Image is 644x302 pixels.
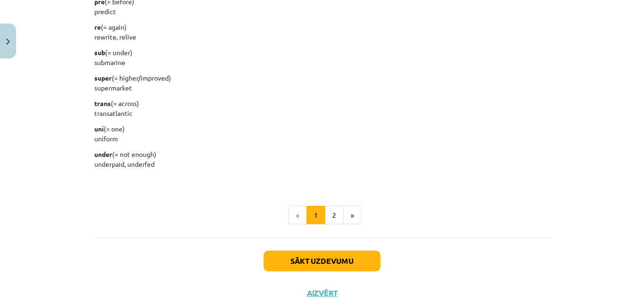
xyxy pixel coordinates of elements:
[264,251,380,271] button: Sākt uzdevumu
[94,48,105,57] b: sub
[306,206,325,225] button: 1
[94,73,550,93] p: (= higher/improved) supermarket
[94,150,112,158] b: under
[94,99,111,107] b: trans
[94,206,550,225] nav: Page navigation example
[304,288,340,298] button: Aizvērt
[94,48,550,67] p: (= under) submarine
[94,124,104,133] b: uni
[94,149,550,169] p: (= not enough) underpaid, underfed
[343,206,362,225] button: »
[94,22,550,42] p: (= again) rewrite, relive
[94,73,112,82] b: super
[6,39,10,45] img: icon-close-lesson-0947bae3869378f0d4975bcd49f059093ad1ed9edebbc8119c70593378902aed.svg
[94,23,101,31] b: re
[94,124,550,144] p: (= one) uniform
[94,98,550,118] p: (= across) transatlantic
[325,206,344,225] button: 2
